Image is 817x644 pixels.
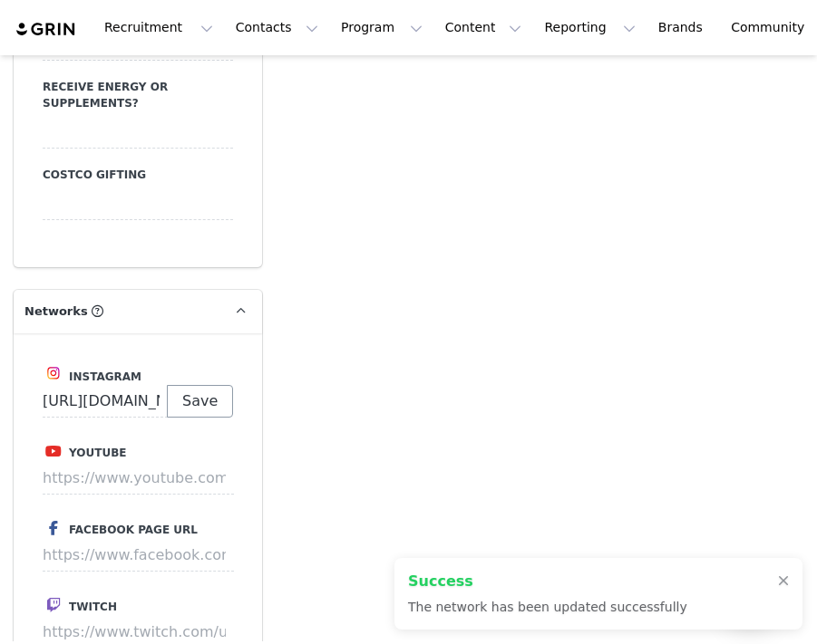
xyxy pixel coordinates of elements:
[24,303,88,321] span: Networks
[330,7,433,48] button: Program
[434,7,533,48] button: Content
[43,167,233,183] label: Costco Gifting
[408,571,687,592] h2: Success
[15,14,456,34] body: Rich Text Area. Press ALT-0 for help.
[69,370,141,383] span: Instagram
[69,601,117,613] span: Twitch
[225,7,329,48] button: Contacts
[167,385,233,418] button: Save
[93,7,224,48] button: Recruitment
[69,447,126,459] span: Youtube
[408,598,687,617] p: The network has been updated successfully
[69,524,198,536] span: Facebook Page URL
[43,462,234,495] input: https://www.youtube.com/@username
[533,7,646,48] button: Reporting
[15,21,78,38] img: grin logo
[46,366,61,380] img: instagram.svg
[43,539,234,572] input: https://www.facebook.com/@username
[647,7,719,48] a: Brands
[43,385,168,418] input: https://www.instagram.com/username
[43,79,233,111] label: Receive Energy or Supplements?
